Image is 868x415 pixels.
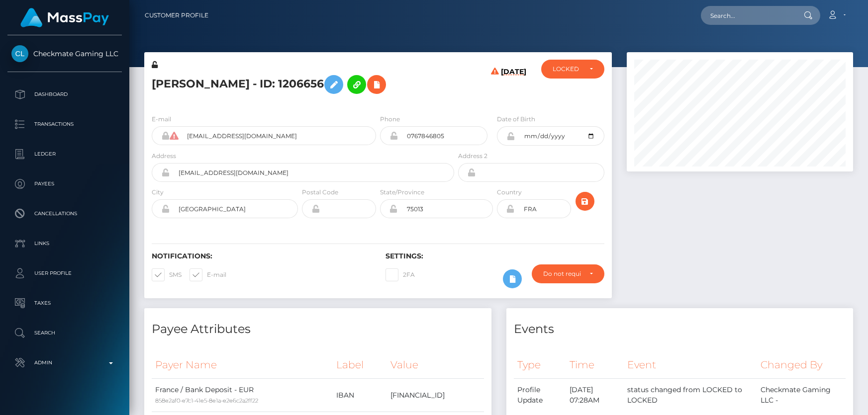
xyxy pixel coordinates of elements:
[11,176,118,191] p: Payees
[152,152,176,161] label: Address
[11,147,118,162] p: Ledger
[387,379,484,412] td: [FINANCIAL_ID]
[386,252,604,260] h6: Settings:
[190,268,226,281] label: E-mail
[497,188,522,197] label: Country
[7,321,122,345] a: Search
[7,231,122,256] a: Links
[7,142,122,166] a: Ledger
[155,397,258,404] small: 858e2af0-e7c1-41e5-8e1a-e2e6c2a2ff22
[11,206,118,221] p: Cancellations
[541,60,604,79] button: LOCKED
[7,49,122,58] span: Checkmate Gaming LLC
[501,68,526,102] h6: [DATE]
[624,379,757,412] td: status changed from LOCKED to LOCKED
[7,350,122,375] a: Admin
[514,321,846,338] h4: Events
[145,5,208,26] a: Customer Profile
[11,45,28,62] img: Checkmate Gaming LLC
[11,296,118,311] p: Taxes
[11,87,118,102] p: Dashboard
[11,355,118,370] p: Admin
[20,8,109,27] img: MassPay Logo
[566,379,624,412] td: [DATE] 07:28AM
[152,321,484,338] h4: Payee Attributes
[7,201,122,226] a: Cancellations
[152,115,171,124] label: E-mail
[152,351,333,379] th: Payer Name
[514,379,567,412] td: Profile Update
[380,115,400,124] label: Phone
[11,326,118,340] p: Search
[152,70,449,99] h5: [PERSON_NAME] - ID: 1206656
[152,188,164,197] label: City
[532,264,604,283] button: Do not require
[757,379,846,412] td: Checkmate Gaming LLC -
[514,351,567,379] th: Type
[7,171,122,196] a: Payees
[553,65,581,73] div: LOCKED
[11,236,118,251] p: Links
[170,132,178,140] i: Cannot communicate with payees of this client directly
[7,112,122,137] a: Transactions
[386,268,415,281] label: 2FA
[387,351,484,379] th: Value
[333,379,387,412] td: IBAN
[11,266,118,281] p: User Profile
[7,261,122,286] a: User Profile
[566,351,624,379] th: Time
[152,379,333,412] td: France / Bank Deposit - EUR
[302,188,338,197] label: Postal Code
[333,351,387,379] th: Label
[152,252,371,260] h6: Notifications:
[152,268,182,281] label: SMS
[7,291,122,316] a: Taxes
[11,117,118,132] p: Transactions
[701,6,794,25] input: Search...
[497,115,535,124] label: Date of Birth
[458,152,487,161] label: Address 2
[7,82,122,107] a: Dashboard
[543,270,581,278] div: Do not require
[380,188,424,197] label: State/Province
[624,351,757,379] th: Event
[757,351,846,379] th: Changed By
